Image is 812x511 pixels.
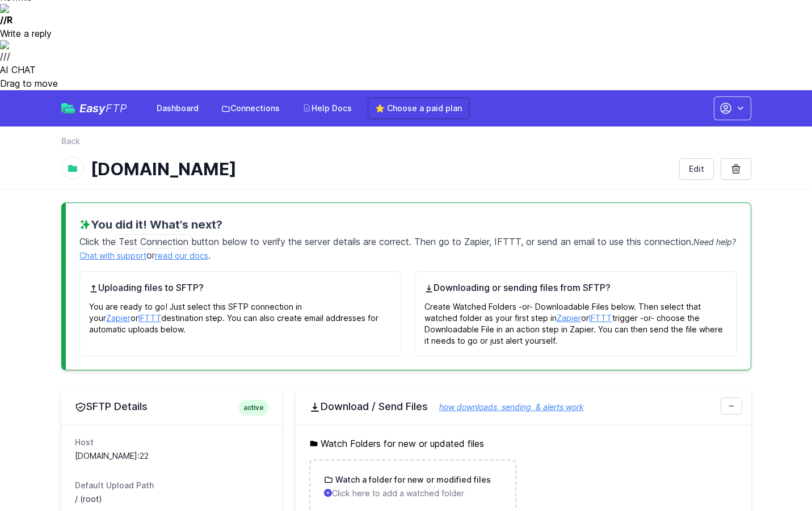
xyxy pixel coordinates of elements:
[333,474,491,485] h3: Watch a folder for new or modified files
[679,158,714,180] a: Edit
[214,98,287,119] a: Connections
[79,217,737,233] h3: You did it! What's next?
[106,102,127,115] span: FTP
[61,103,75,113] img: easyftp_logo.png
[75,437,268,448] dt: Host
[75,450,268,462] dd: [DOMAIN_NAME]:22
[106,313,131,323] a: Zapier
[89,294,392,335] p: You are ready to go! Just select this SFTP connection in your or destination step. You can also c...
[79,103,127,114] span: Easy
[155,251,208,260] a: read our docs
[324,488,502,499] p: Click here to add a watched folder
[239,400,268,416] span: active
[61,136,80,147] a: Back
[61,103,127,114] a: EasyFTP
[309,400,738,413] h2: Download / Send Files
[368,98,469,119] a: ⭐ Choose a paid plan
[89,281,392,294] h4: Uploading files to SFTP?
[138,313,161,323] a: IFTTT
[428,402,584,412] a: how downloads, sending, & alerts work
[557,313,581,323] a: Zapier
[424,294,727,347] p: Create Watched Folders -or- Downloadable Files below. Then select that watched folder as your fir...
[75,400,268,413] h2: SFTP Details
[150,98,205,119] a: Dashboard
[79,233,737,262] p: Click the button below to verify the server details are correct. Then go to Zapier, IFTTT, or sen...
[693,237,736,247] span: Need help?
[296,98,359,119] a: Help Docs
[79,251,146,260] a: Chat with support
[755,454,798,497] iframe: Drift Widget Chat Controller
[309,437,738,450] h5: Watch Folders for new or updated files
[75,480,268,491] dt: Default Upload Path
[424,281,727,294] h4: Downloading or sending files from SFTP?
[116,234,191,249] span: Test Connection
[91,159,670,179] h1: [DOMAIN_NAME]
[589,313,612,323] a: IFTTT
[75,493,268,505] dd: / (root)
[61,136,751,154] nav: Breadcrumb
